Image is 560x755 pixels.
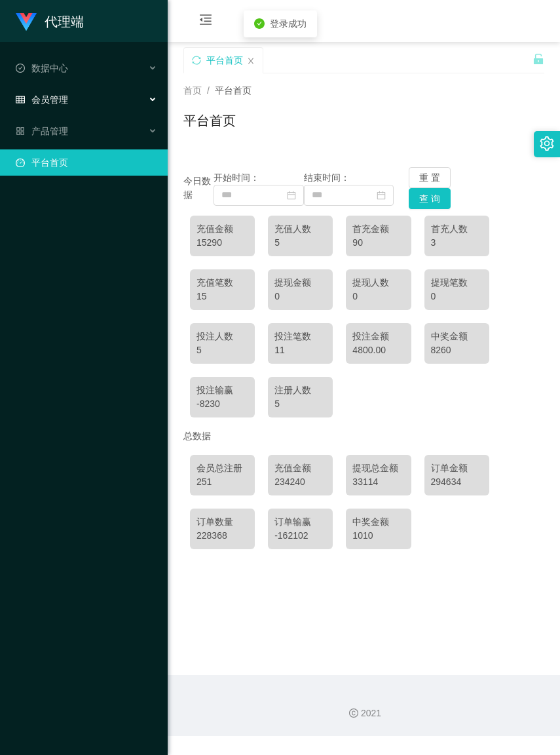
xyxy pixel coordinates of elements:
[349,708,358,718] i: 图标: copyright
[352,515,404,529] div: 中奖金额
[196,397,248,411] div: -8230
[274,397,326,411] div: 5
[196,383,248,397] div: 投注输赢
[274,276,326,290] div: 提现金额
[16,149,157,176] a: 图标: dashboard平台首页
[352,461,404,475] div: 提现总金额
[16,126,25,136] i: 图标: appstore-o
[287,191,296,200] i: 图标: calendar
[16,94,68,105] span: 会员管理
[352,222,404,236] div: 首充金额
[196,330,248,343] div: 投注人数
[206,48,243,73] div: 平台首页
[183,174,214,202] div: 今日数据
[352,529,404,543] div: 1010
[274,461,326,475] div: 充值金额
[274,330,326,343] div: 投注笔数
[431,343,483,357] div: 8260
[196,529,248,543] div: 228368
[270,18,307,29] span: 登录成功
[247,57,255,65] i: 图标: close
[409,188,451,209] button: 查 询
[183,85,202,96] span: 首页
[196,236,248,250] div: 15290
[178,707,550,720] div: 2021
[304,172,350,183] span: 结束时间：
[352,290,404,303] div: 0
[431,330,483,343] div: 中奖金额
[532,53,544,65] i: 图标: unlock
[196,222,248,236] div: 充值金额
[352,343,404,357] div: 4800.00
[431,461,483,475] div: 订单金额
[196,290,248,303] div: 15
[431,475,483,489] div: 294634
[254,18,265,29] i: icon: check-circle
[352,475,404,489] div: 33114
[183,111,236,130] h1: 平台首页
[196,276,248,290] div: 充值笔数
[207,85,210,96] span: /
[196,343,248,357] div: 5
[274,222,326,236] div: 充值人数
[274,383,326,397] div: 注册人数
[16,13,37,31] img: logo.9652507e.png
[183,1,228,43] i: 图标: menu-fold
[196,475,248,489] div: 251
[431,222,483,236] div: 首充人数
[215,85,252,96] span: 平台首页
[540,136,554,151] i: 图标: setting
[352,236,404,250] div: 90
[16,126,68,136] span: 产品管理
[377,191,386,200] i: 图标: calendar
[431,276,483,290] div: 提现笔数
[183,424,544,448] div: 总数据
[274,290,326,303] div: 0
[409,167,451,188] button: 重 置
[16,16,84,26] a: 代理端
[196,461,248,475] div: 会员总注册
[16,95,25,104] i: 图标: table
[16,63,68,73] span: 数据中心
[352,276,404,290] div: 提现人数
[274,529,326,543] div: -162102
[431,290,483,303] div: 0
[16,64,25,73] i: 图标: check-circle-o
[45,1,84,43] h1: 代理端
[192,56,201,65] i: 图标: sync
[274,343,326,357] div: 11
[214,172,259,183] span: 开始时间：
[196,515,248,529] div: 订单数量
[274,236,326,250] div: 5
[352,330,404,343] div: 投注金额
[274,515,326,529] div: 订单输赢
[274,475,326,489] div: 234240
[431,236,483,250] div: 3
